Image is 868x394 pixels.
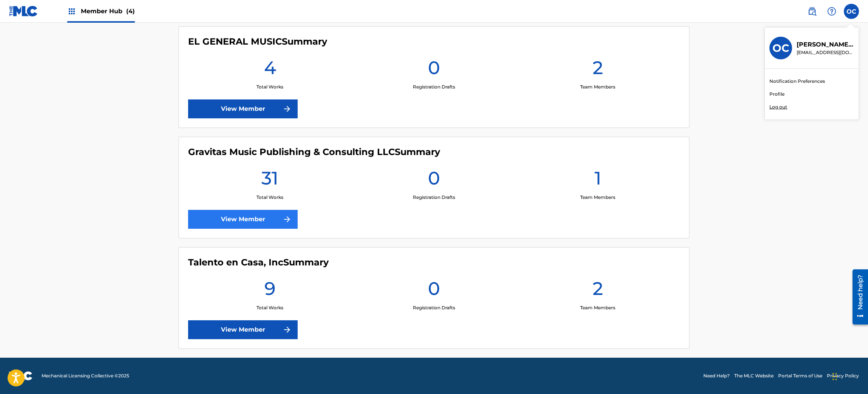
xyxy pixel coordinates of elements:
img: MLC Logo [9,6,38,17]
p: Team Members [580,194,615,201]
p: gravitasmusicpublishing@gmail.com [797,49,854,56]
a: View Member [188,210,298,229]
img: f7272a7cc735f4ea7f67.svg [283,325,292,334]
img: f7272a7cc735f4ea7f67.svg [283,104,292,113]
h1: 1 [595,167,601,194]
h3: OC [772,42,789,55]
img: help [827,7,836,16]
div: Drag [832,365,837,388]
h1: 2 [593,277,603,304]
p: Registration Drafts [413,304,455,311]
a: Public Search [805,4,820,19]
a: View Member [188,99,298,118]
h4: Gravitas Music Publishing & Consulting LLC [188,146,440,158]
a: Need Help? [703,372,730,379]
a: Notification Preferences [769,78,825,85]
iframe: Chat Widget [830,358,868,394]
h4: Talento en Casa, Inc [188,257,329,268]
span: OC [846,7,856,16]
span: Mechanical Licensing Collective © 2025 [42,372,129,379]
h1: 0 [428,167,440,194]
h1: 0 [428,277,440,304]
img: f7272a7cc735f4ea7f67.svg [283,215,292,224]
p: Total Works [256,304,283,311]
img: Top Rightsholders [67,7,76,16]
a: View Member [188,320,298,339]
h1: 31 [261,167,278,194]
span: Member Hub [81,7,135,16]
img: logo [9,371,32,380]
iframe: Resource Center [847,266,868,327]
p: Registration Drafts [413,84,455,90]
div: Help [824,4,839,19]
a: Portal Terms of Use [778,372,822,379]
h1: 9 [264,277,276,304]
a: The MLC Website [734,372,774,379]
img: search [808,7,817,16]
p: Log out [769,104,787,110]
div: User Menu [844,4,859,19]
p: Total Works [256,194,283,201]
p: Registration Drafts [413,194,455,201]
p: Olga Cardona [797,40,854,49]
a: Privacy Policy [827,372,859,379]
h1: 2 [593,56,603,84]
h4: EL GENERAL MUSIC [188,36,327,47]
a: Profile [769,91,785,98]
h1: 4 [264,56,276,84]
h1: 0 [428,56,440,84]
p: Total Works [256,84,283,90]
span: (4) [126,8,135,15]
p: Team Members [580,84,615,90]
p: Team Members [580,304,615,311]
